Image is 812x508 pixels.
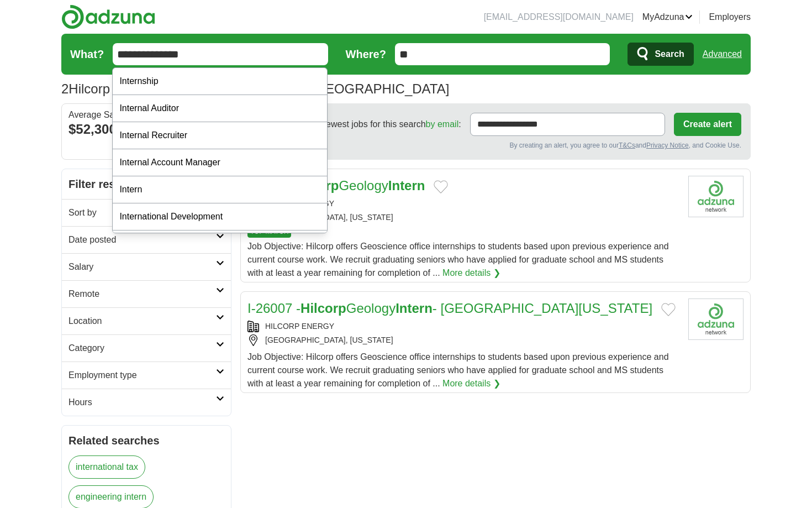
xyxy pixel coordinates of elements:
div: Internal Account Manager [113,149,327,176]
div: International Relations [113,231,327,258]
button: Create alert [674,113,741,136]
a: More details ❯ [442,266,500,280]
a: Hours [62,389,231,416]
button: Add to favorite jobs [434,180,448,193]
h2: Remote [68,287,216,301]
a: Remote [62,280,231,307]
div: Internship [113,68,327,95]
div: $52,300 [68,119,224,139]
a: by email [426,119,459,129]
div: International Development [113,203,327,231]
a: Location [62,307,231,334]
h2: Employment type [68,369,216,382]
a: Employment type [62,362,231,389]
h2: Sort by [68,206,216,219]
a: More details ❯ [442,377,500,390]
div: Internal Recruiter [113,122,327,149]
a: Category [62,334,231,362]
h2: Date posted [68,233,216,247]
a: Employers [709,11,751,24]
div: HILCORP ENERGY [247,198,679,210]
h2: Filter results [62,169,231,199]
span: Job Objective: Hilcorp offers Geoscience office internships to students based upon previous exper... [247,242,669,277]
span: 2 [61,79,68,99]
label: What? [70,46,104,62]
strong: Intern [396,301,433,316]
div: Internal Auditor [113,95,327,122]
div: Average Salary [68,111,224,119]
div: HILCORP ENERGY [247,321,679,332]
button: Add to favorite jobs [661,303,676,316]
span: Receive the newest jobs for this search : [272,118,461,131]
a: Sort by [62,199,231,226]
img: Company logo [688,176,744,217]
strong: Hilcorp [300,301,346,316]
h1: Hilcorp [DEMOGRAPHIC_DATA] Jobs in [GEOGRAPHIC_DATA] [61,81,449,96]
li: [EMAIL_ADDRESS][DOMAIN_NAME] [484,11,634,24]
span: Search [655,43,684,65]
button: Search [628,43,693,66]
a: MyAdzuna [642,11,693,24]
div: Intern [113,176,327,203]
label: Where? [346,46,386,62]
div: By creating an alert, you agree to our and , and Cookie Use. [250,140,741,150]
h2: Location [68,315,216,328]
a: Salary [62,253,231,280]
a: Advanced [703,43,742,65]
h2: Related searches [68,432,224,449]
a: Privacy Notice [646,142,689,149]
div: [GEOGRAPHIC_DATA], [US_STATE] [247,334,679,346]
a: T&Cs [619,142,635,149]
a: international tax [68,455,145,479]
a: I-2669 -HilcorpGeologyIntern [247,178,425,193]
div: [GEOGRAPHIC_DATA], [US_STATE] [247,212,679,223]
img: Company logo [688,298,744,340]
strong: Intern [388,178,425,193]
a: Date posted [62,226,231,253]
h2: Salary [68,260,216,274]
span: Job Objective: Hilcorp offers Geoscience office internships to students based upon previous exper... [247,352,669,388]
img: Adzuna logo [61,4,155,29]
h2: Category [68,342,216,355]
a: I-26007 -HilcorpGeologyIntern- [GEOGRAPHIC_DATA][US_STATE] [247,301,652,316]
h2: Hours [68,396,216,409]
